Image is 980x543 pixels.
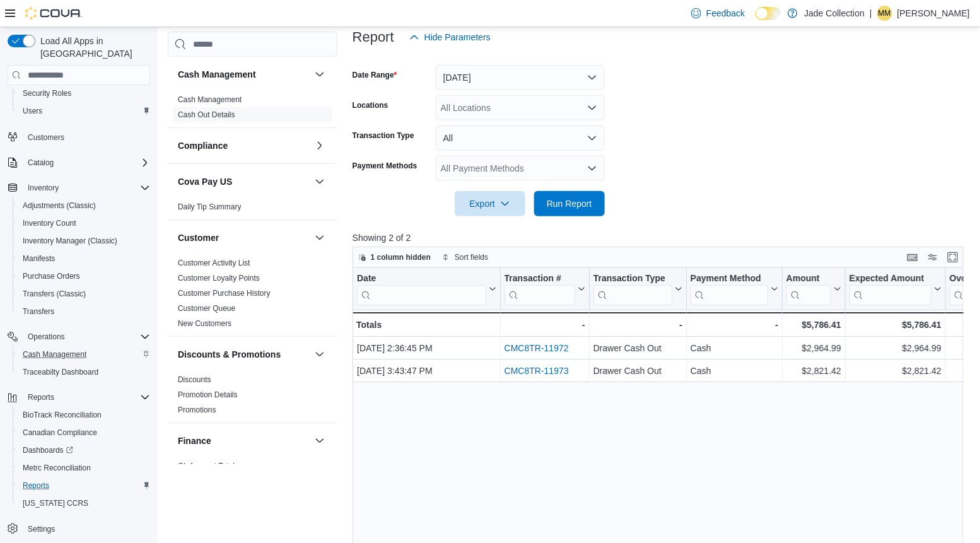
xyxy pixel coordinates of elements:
span: Users [23,106,42,116]
span: Security Roles [23,88,71,98]
a: Dashboards [13,441,155,459]
span: Purchase Orders [23,271,80,281]
button: Metrc Reconciliation [13,459,155,477]
div: Monica McKenzie [877,6,892,21]
span: Sort fields [455,252,488,262]
button: Operations [3,328,155,346]
div: $2,964.99 [849,341,942,356]
div: Transaction Type [593,273,672,305]
span: Reports [28,392,54,402]
button: Inventory Count [13,214,155,232]
span: Manifests [18,251,150,266]
span: Inventory [23,180,150,196]
a: Adjustments (Classic) [18,198,101,213]
button: Catalog [3,154,155,172]
span: Reports [23,390,150,405]
button: All [436,126,605,151]
button: Transfers [13,303,155,320]
h3: Cash Management [178,68,256,81]
p: Showing 2 of 2 [353,231,970,244]
p: | [870,6,872,21]
span: New Customers [178,318,231,329]
a: CMC8TR-11973 [504,366,568,376]
span: Customers [23,129,150,144]
span: Metrc Reconciliation [23,463,91,473]
button: Compliance [178,139,310,152]
a: Discounts [178,375,211,384]
a: Daily Tip Summary [178,202,242,211]
button: [US_STATE] CCRS [13,494,155,512]
a: Purchase Orders [18,269,85,284]
h3: Customer [178,231,219,244]
a: Transfers [18,304,59,319]
span: MM [878,6,891,21]
button: Operations [23,329,70,344]
span: Inventory Manager (Classic) [18,233,150,248]
button: Transfers (Classic) [13,285,155,303]
button: Open list of options [587,163,597,173]
div: Cash [691,341,778,356]
div: - [593,317,682,332]
div: Expected Amount [849,273,931,305]
div: Transaction # URL [504,273,575,305]
div: [DATE] 2:36:45 PM [357,341,496,356]
a: Metrc Reconciliation [18,460,96,476]
span: Adjustments (Classic) [18,198,150,213]
span: Operations [28,332,65,342]
button: Compliance [312,138,327,153]
button: Finance [312,433,327,448]
span: Inventory Count [23,218,76,228]
div: Date [357,273,486,305]
span: Traceabilty Dashboard [23,367,98,377]
div: Customer [168,255,337,336]
button: Reports [13,477,155,494]
a: Security Roles [18,86,76,101]
span: Reports [23,481,49,491]
button: Reports [3,388,155,406]
a: Customer Queue [178,304,235,313]
button: 1 column hidden [353,250,436,265]
div: [DATE] 3:43:47 PM [357,363,496,378]
h3: Report [353,30,394,45]
a: Settings [23,522,60,537]
button: Keyboard shortcuts [905,250,920,265]
div: $2,964.99 [786,341,841,356]
a: Promotions [178,406,216,414]
a: CMC8TR-11972 [504,343,568,353]
a: Customer Activity List [178,259,250,267]
span: Washington CCRS [18,496,150,511]
span: Reports [18,478,150,493]
button: [DATE] [436,65,605,90]
span: Cash Out Details [178,110,235,120]
a: Inventory Count [18,216,81,231]
button: Cash Management [178,68,310,81]
a: Customer Loyalty Points [178,274,260,283]
div: Cova Pay US [168,199,337,219]
p: [PERSON_NAME] [897,6,970,21]
button: Canadian Compliance [13,424,155,441]
button: Cash Management [312,67,327,82]
label: Payment Methods [353,161,417,171]
a: [US_STATE] CCRS [18,496,93,511]
div: Cash [691,363,778,378]
a: Customers [23,130,69,145]
span: Run Report [547,197,592,210]
button: Catalog [23,155,59,170]
button: BioTrack Reconciliation [13,406,155,424]
span: BioTrack Reconciliation [23,410,102,420]
button: Cova Pay US [312,174,327,189]
span: Transfers [23,307,54,317]
a: Promotion Details [178,390,238,399]
a: Canadian Compliance [18,425,102,440]
a: New Customers [178,319,231,328]
span: Canadian Compliance [18,425,150,440]
span: Settings [23,521,150,537]
a: Customer Purchase History [178,289,271,298]
div: $5,786.41 [786,317,841,332]
span: Customers [28,132,64,143]
span: BioTrack Reconciliation [18,407,150,423]
button: Export [455,191,525,216]
button: Traceabilty Dashboard [13,363,155,381]
button: Sort fields [437,250,493,265]
button: Payment Method [691,273,778,305]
